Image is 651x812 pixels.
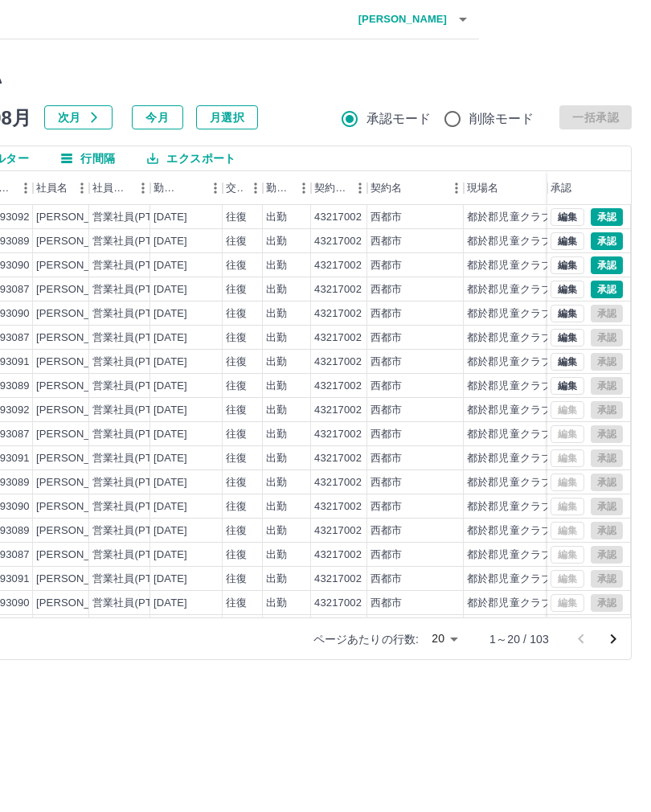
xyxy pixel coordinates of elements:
[92,572,177,587] div: 営業社員(PT契約)
[154,234,187,249] div: [DATE]
[266,451,287,466] div: 出勤
[226,234,247,249] div: 往復
[92,523,177,539] div: 営業社員(PT契約)
[314,306,362,322] div: 43217002
[467,547,551,563] div: 都於郡児童クラブ
[92,379,177,394] div: 営業社員(PT契約)
[36,355,124,370] div: [PERSON_NAME]
[226,210,247,225] div: 往復
[371,282,402,297] div: 西都市
[154,282,187,297] div: [DATE]
[314,258,362,273] div: 43217002
[92,547,177,563] div: 営業社員(PT契約)
[131,176,155,200] button: メニュー
[92,210,177,225] div: 営業社員(PT契約)
[314,282,362,297] div: 43217002
[36,282,124,297] div: [PERSON_NAME]
[467,572,551,587] div: 都於郡児童クラブ
[89,171,150,205] div: 社員区分
[196,105,258,129] button: 月選択
[467,596,551,611] div: 都於郡児童クラブ
[154,451,187,466] div: [DATE]
[371,355,402,370] div: 西都市
[92,499,177,515] div: 営業社員(PT契約)
[541,176,565,200] button: メニュー
[226,282,247,297] div: 往復
[266,523,287,539] div: 出勤
[154,547,187,563] div: [DATE]
[226,499,247,515] div: 往復
[154,379,187,394] div: [DATE]
[467,330,551,346] div: 都於郡児童クラブ
[314,234,362,249] div: 43217002
[226,330,247,346] div: 往復
[371,523,402,539] div: 西都市
[314,210,362,225] div: 43217002
[154,427,187,442] div: [DATE]
[551,232,584,250] button: 編集
[134,146,248,170] button: エクスポート
[266,210,287,225] div: 出勤
[154,499,187,515] div: [DATE]
[314,330,362,346] div: 43217002
[292,176,316,200] button: メニュー
[467,355,551,370] div: 都於郡児童クラブ
[314,403,362,418] div: 43217002
[425,627,464,650] div: 20
[266,306,287,322] div: 出勤
[266,258,287,273] div: 出勤
[154,171,181,205] div: 勤務日
[150,171,223,205] div: 勤務日
[551,281,584,298] button: 編集
[36,171,68,205] div: 社員名
[371,403,402,418] div: 西都市
[366,109,432,129] span: 承認モード
[92,596,177,611] div: 営業社員(PT契約)
[371,258,402,273] div: 西都市
[371,379,402,394] div: 西都市
[371,547,402,563] div: 西都市
[314,451,362,466] div: 43217002
[226,403,247,418] div: 往復
[36,258,124,273] div: [PERSON_NAME]
[244,176,268,200] button: メニュー
[551,377,584,395] button: 編集
[591,232,623,250] button: 承認
[314,547,362,563] div: 43217002
[371,427,402,442] div: 西都市
[313,631,419,647] p: ページあたりの行数:
[551,208,584,226] button: 編集
[467,427,551,442] div: 都於郡児童クラブ
[92,355,177,370] div: 営業社員(PT契約)
[36,234,124,249] div: [PERSON_NAME]
[36,499,124,515] div: [PERSON_NAME]
[154,210,187,225] div: [DATE]
[467,475,551,490] div: 都於郡児童クラブ
[226,355,247,370] div: 往復
[314,379,362,394] div: 43217002
[266,475,287,490] div: 出勤
[154,306,187,322] div: [DATE]
[181,177,203,199] button: ソート
[154,403,187,418] div: [DATE]
[226,379,247,394] div: 往復
[266,171,292,205] div: 勤務区分
[551,329,584,347] button: 編集
[551,353,584,371] button: 編集
[266,403,287,418] div: 出勤
[551,256,584,274] button: 編集
[48,146,128,170] button: 行間隔
[371,210,402,225] div: 西都市
[464,171,560,205] div: 現場名
[266,499,287,515] div: 出勤
[92,427,177,442] div: 営業社員(PT契約)
[36,210,124,225] div: [PERSON_NAME]
[266,379,287,394] div: 出勤
[371,596,402,611] div: 西都市
[266,547,287,563] div: 出勤
[597,623,629,655] button: 次のページへ
[367,171,464,205] div: 契約名
[154,523,187,539] div: [DATE]
[371,330,402,346] div: 西都市
[44,105,113,129] button: 次月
